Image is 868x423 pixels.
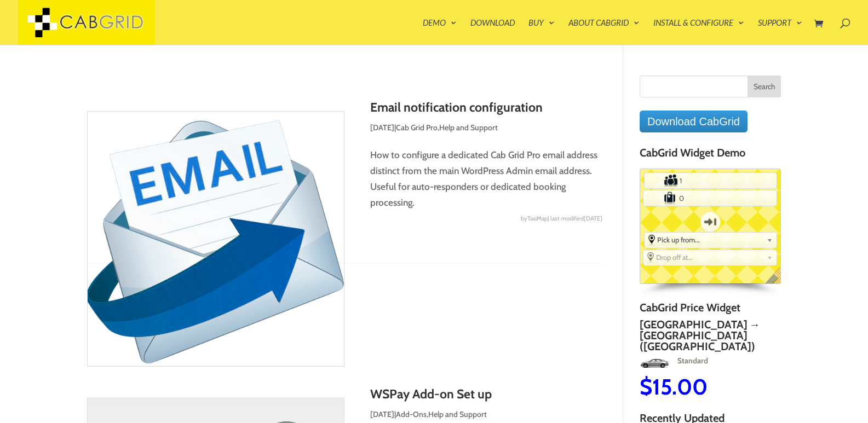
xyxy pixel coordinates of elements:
h4: CabGrid Price Widget [640,302,781,319]
a: [GEOGRAPHIC_DATA] → [GEOGRAPHIC_DATA] ([GEOGRAPHIC_DATA])StandardStandard$15.00 [639,319,780,398]
span: Standard [671,356,708,366]
span: 15.00 [652,373,707,400]
span: [DATE] [584,215,602,222]
h4: CabGrid Widget Demo [640,147,781,164]
img: Chauffeur [781,344,818,361]
label: One-way [690,207,731,237]
input: Search [748,76,781,97]
a: Demo [423,19,457,45]
span: [DATE] [370,123,394,132]
a: Add-Ons [396,409,427,419]
span: TaxiMap [527,211,548,227]
label: Number of Passengers [645,173,678,188]
p: | , [87,120,602,144]
a: Support [758,19,802,45]
span: Pick up from... [657,235,762,244]
a: Help and Support [439,123,498,132]
span: [DATE] [370,409,394,419]
img: Email notification configuration [87,111,345,367]
a: WSPay Add-on Set up [370,386,492,402]
label: Number of Suitcases [644,191,677,205]
a: Help and Support [428,409,487,419]
img: Standard [639,355,669,372]
a: Download CabGrid [640,111,748,132]
h2: [GEOGRAPHIC_DATA] → [GEOGRAPHIC_DATA] ([GEOGRAPHIC_DATA]) [639,319,780,352]
input: Number of Passengers [678,173,743,188]
a: Buy [528,19,555,45]
a: About CabGrid [568,19,640,45]
span: Drop off at... [656,253,762,262]
p: How to configure a dedicated Cab Grid Pro email address distinct from the main WordPress Admin em... [87,147,602,211]
span: English [766,267,789,292]
a: Email notification configuration [370,100,543,115]
div: Select the place the destination address is within [643,250,777,264]
div: by | last modified [87,211,602,227]
a: Install & Configure [653,19,744,45]
input: Number of Suitcases [677,191,743,205]
a: Download [470,19,515,45]
span: $ [639,373,652,400]
a: CabGrid Taxi Plugin [18,15,155,27]
div: Select the place the starting address falls within [645,233,777,247]
a: Cab Grid Pro [396,123,438,132]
